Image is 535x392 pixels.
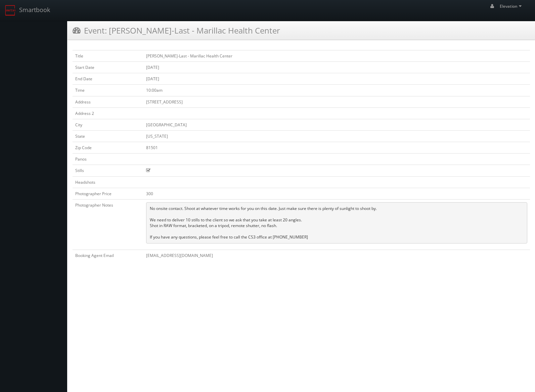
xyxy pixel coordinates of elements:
[143,73,530,85] td: [DATE]
[143,62,530,73] td: [DATE]
[73,142,143,154] td: Zip Code
[73,85,143,96] td: Time
[73,62,143,73] td: Start Date
[146,202,527,244] pre: No onsite contact. Shoot at whatever time works for you on this date. Just make sure there is ple...
[5,5,16,16] img: smartbook-logo.png
[143,85,530,96] td: 10:00am
[73,25,280,36] h3: Event: [PERSON_NAME]-Last - Marillac Health Center
[73,130,143,142] td: State
[143,142,530,154] td: 81501
[73,73,143,85] td: End Date
[500,3,524,9] span: Elevation
[73,199,143,250] td: Photographer Notes
[143,96,530,107] td: [STREET_ADDRESS]
[73,154,143,165] td: Panos
[73,107,143,119] td: Address 2
[73,176,143,188] td: Headshots
[143,50,530,62] td: [PERSON_NAME]-Last - Marillac Health Center
[73,165,143,176] td: Stills
[143,250,530,261] td: [EMAIL_ADDRESS][DOMAIN_NAME]
[73,50,143,62] td: Title
[143,119,530,130] td: [GEOGRAPHIC_DATA]
[73,188,143,199] td: Photographer Price
[73,96,143,107] td: Address
[143,130,530,142] td: [US_STATE]
[143,188,530,199] td: 300
[73,250,143,261] td: Booking Agent Email
[73,119,143,130] td: City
